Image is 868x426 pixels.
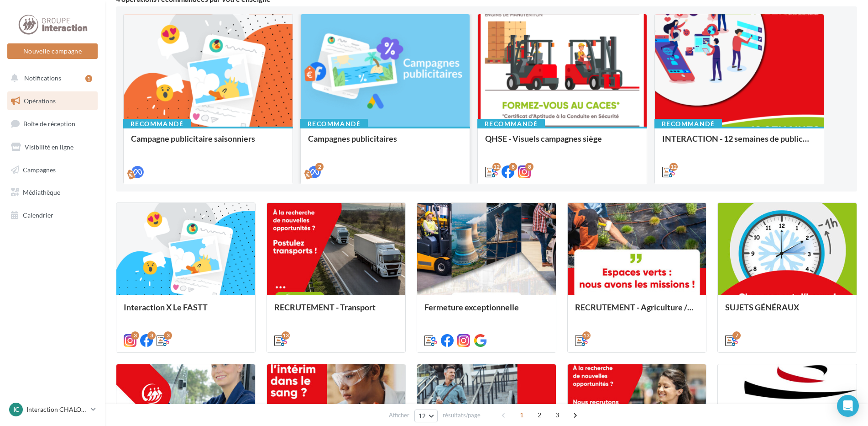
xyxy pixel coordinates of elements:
div: Recommandé [300,119,368,129]
div: RECRUTEMENT - Transport [274,303,398,321]
div: Recommandé [654,119,722,129]
span: 2 [532,408,547,422]
button: Notifications 1 [5,69,96,88]
span: résultats/page [443,411,481,420]
div: SUJETS GÉNÉRAUX [725,303,849,321]
div: 2 [315,163,324,171]
span: Notifications [24,74,61,82]
div: 13 [282,331,290,340]
span: Visibilité en ligne [25,143,73,151]
a: IC Interaction CHALON SUR SAONE [7,401,98,418]
a: Boîte de réception [5,114,99,133]
div: 8 [509,163,517,171]
div: 3 [147,331,156,340]
div: 13 [582,331,591,340]
div: Fermeture exceptionnelle [424,303,549,321]
div: 12 [492,163,501,171]
div: Campagnes publicitaires [308,134,462,152]
div: RECRUTEMENT - Agriculture / Espaces verts [575,303,699,321]
span: Boîte de réception [23,120,75,128]
div: Interaction X Le FASTT [124,303,248,321]
div: INTERACTION - 12 semaines de publication [662,134,816,152]
div: 12 [669,163,678,171]
a: Campagnes [5,160,99,180]
span: 1 [514,408,529,422]
div: QHSE - Visuels campagnes siège [485,134,639,152]
span: 3 [550,408,565,422]
div: Recommandé [123,119,191,129]
span: Médiathèque [23,188,60,196]
div: 3 [131,331,139,340]
div: Campagne publicitaire saisonniers [131,134,285,152]
div: 3 [164,331,172,340]
a: Visibilité en ligne [5,138,99,157]
a: Calendrier [5,206,99,225]
span: Opérations [24,97,56,105]
a: Opérations [5,91,99,111]
span: Afficher [389,411,409,420]
span: IC [13,405,19,414]
span: 12 [418,412,426,420]
div: Open Intercom Messenger [837,395,859,417]
div: 1 [85,75,92,82]
p: Interaction CHALON SUR SAONE [26,405,87,414]
a: Médiathèque [5,183,99,202]
span: Campagnes [23,165,56,173]
div: 7 [732,331,741,340]
span: Calendrier [23,211,53,219]
div: 8 [525,163,533,171]
div: Recommandé [477,119,545,129]
button: Nouvelle campagne [7,43,98,59]
button: 12 [414,410,438,422]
